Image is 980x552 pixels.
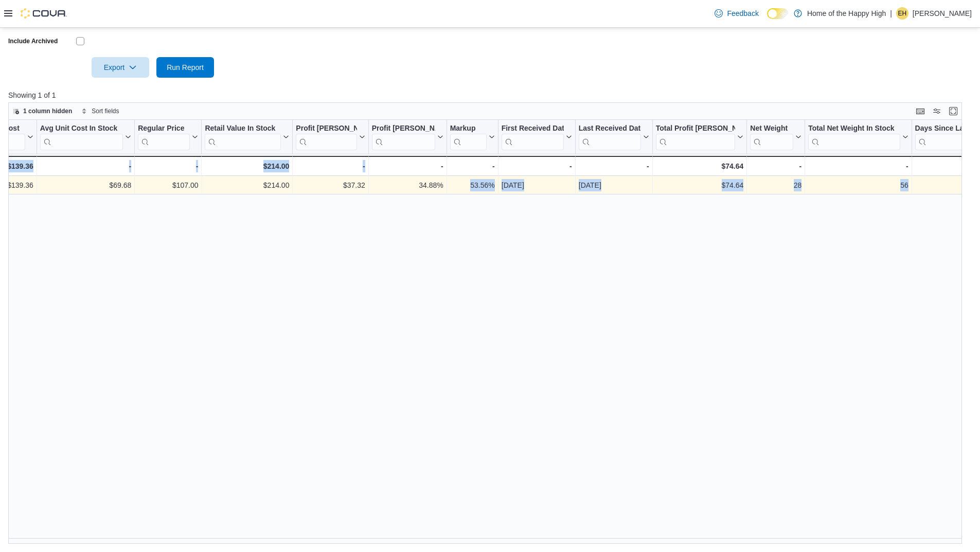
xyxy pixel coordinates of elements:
span: Sort fields [92,107,119,115]
div: 34.88% [372,179,443,191]
div: Profit [PERSON_NAME] ($) [296,123,357,133]
button: Total Net Weight In Stock [808,123,908,150]
div: Last Received Date [579,123,641,150]
div: - [750,160,801,172]
span: EH [898,7,907,20]
div: Retail Value In Stock [205,123,281,133]
div: - [502,160,572,172]
div: - [138,160,198,172]
div: - [450,160,495,172]
div: Profit Margin (%) [372,123,435,150]
div: 53.56% [450,179,495,191]
div: Net Weight [750,123,793,133]
p: | [890,7,892,20]
div: - [808,160,908,172]
div: $69.68 [40,179,131,191]
div: - [296,160,365,172]
div: [DATE] [502,179,572,191]
div: 56 [808,179,908,191]
button: Keyboard shortcuts [914,105,926,117]
span: Feedback [727,8,758,19]
div: $74.64 [656,160,744,172]
span: Export [98,57,143,78]
button: First Received Date [502,123,572,150]
div: Profit Margin ($) [296,123,357,150]
button: Regular Price [138,123,198,150]
div: Retail Value In Stock [205,123,281,150]
div: $74.64 [656,179,744,191]
span: Dark Mode [767,19,768,20]
p: Home of the Happy High [807,7,886,20]
div: First Received Date [502,123,564,133]
div: Regular Price [138,123,190,150]
button: Markup [450,123,495,150]
div: Elyse Henderson [896,7,908,20]
div: Avg Unit Cost In Stock [40,123,123,133]
div: $107.00 [138,179,198,191]
div: [DATE] [579,179,649,191]
div: Net Weight [750,123,793,150]
p: [PERSON_NAME] [913,7,972,20]
button: Enter fullscreen [947,105,959,117]
span: Run Report [167,62,204,73]
div: Total Net Weight In Stock [808,123,900,133]
div: $37.32 [296,179,365,191]
span: 1 column hidden [23,107,72,115]
button: 1 column hidden [9,105,76,117]
div: - [579,160,649,172]
div: Markup [450,123,487,150]
button: Total Profit [PERSON_NAME] ($) [656,123,744,150]
img: Cova [21,8,67,19]
div: Regular Price [138,123,190,133]
button: Net Weight [750,123,801,150]
div: 28 [750,179,801,191]
button: Profit [PERSON_NAME] (%) [372,123,443,150]
div: - [40,160,131,172]
div: First Received Date [502,123,564,150]
button: Sort fields [77,105,123,117]
div: Profit [PERSON_NAME] (%) [372,123,435,133]
input: Dark Mode [767,8,789,19]
div: Total Profit [PERSON_NAME] ($) [656,123,736,133]
button: Display options [931,105,943,117]
p: Showing 1 of 1 [8,90,972,100]
button: Retail Value In Stock [205,123,289,150]
label: Include Archived [8,37,58,45]
div: Last Received Date [579,123,641,133]
div: Total Net Weight In Stock [808,123,900,150]
div: $214.00 [205,160,289,172]
div: Markup [450,123,487,133]
div: Avg Unit Cost In Stock [40,123,123,150]
div: - [372,160,443,172]
button: Profit [PERSON_NAME] ($) [296,123,365,150]
div: Total Profit Margin ($) [656,123,736,150]
button: Last Received Date [579,123,649,150]
button: Avg Unit Cost In Stock [40,123,131,150]
button: Export [92,57,149,78]
button: Run Report [156,57,214,78]
a: Feedback [710,3,762,24]
div: $214.00 [205,179,290,191]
